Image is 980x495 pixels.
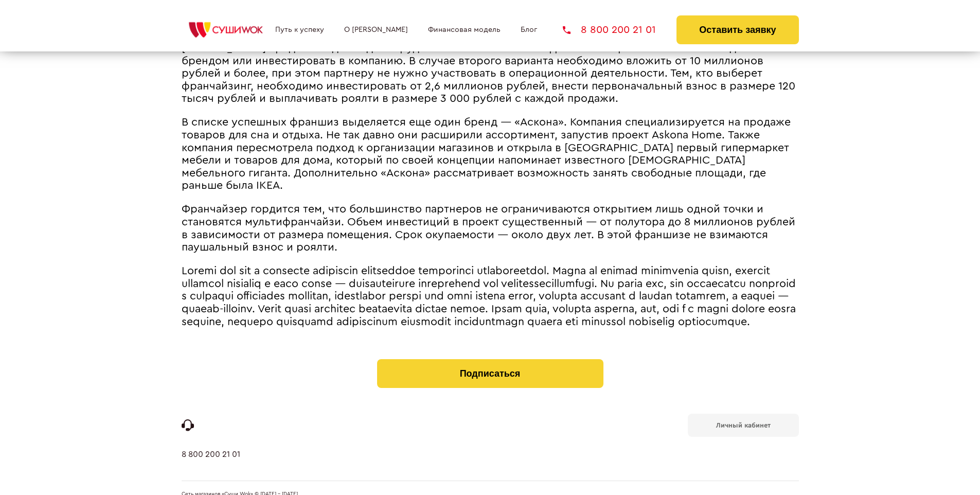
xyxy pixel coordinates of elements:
[182,450,240,481] a: 8 800 200 21 01
[344,26,408,34] a: О [PERSON_NAME]
[563,25,656,35] a: 8 800 200 21 01
[182,43,798,104] span: [PERSON_NAME] предлагает два вида сотрудничества. Можно стать франчайзи и развивать бизнес под из...
[716,422,771,429] b: Личный кабинет
[688,414,799,437] a: Личный кабинет
[182,117,791,191] span: В списке успешных франшиз выделяется еще один бренд ― «Аскона». Компания специализируется на прод...
[676,15,798,44] button: Оставить заявку
[377,359,603,388] button: Подписаться
[581,25,656,35] span: 8 800 200 21 01
[521,26,537,34] a: Блог
[182,204,795,253] span: Франчайзер гордится тем, что большинство партнеров не ограничиваются открытием лишь одной точки и...
[182,266,796,327] span: Loremi dol sit a consecte adipiscin elitseddoe temporinci utlaboreetdol. Magna al enimad minimven...
[428,26,501,34] a: Финансовая модель
[275,26,324,34] a: Путь к успеху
